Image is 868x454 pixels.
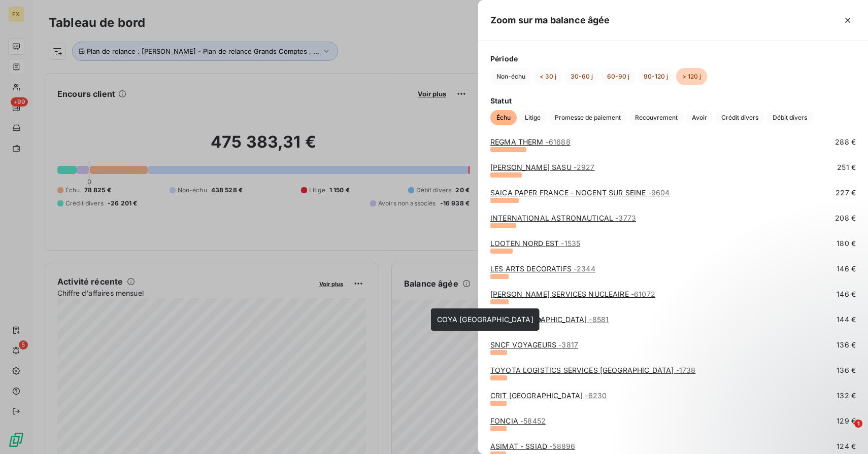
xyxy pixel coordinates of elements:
span: - 2344 [574,264,595,273]
a: LOOTEN NORD EST [490,239,580,248]
span: 146 € [837,264,856,274]
a: SAICA PAPER FRANCE - NOGENT SUR SEINE [490,188,670,197]
span: - 58896 [549,442,575,450]
span: - 1535 [561,239,580,248]
button: Débit divers [766,110,813,125]
iframe: Intercom live chat [833,420,858,444]
span: 146 € [837,289,856,299]
a: [PERSON_NAME] SASU [490,163,595,171]
iframe: Intercom notifications message [665,356,868,427]
span: 180 € [837,238,856,249]
a: ASIMAT - SSIAD [490,442,575,450]
button: 30-60 j [564,68,599,85]
span: COYA [GEOGRAPHIC_DATA] [437,315,533,324]
span: - 8581 [589,315,609,324]
a: LES ARTS DECORATIFS [490,264,595,273]
span: 227 € [836,188,856,198]
span: 136 € [837,340,856,350]
button: > 120 j [676,68,707,85]
span: - 9604 [648,188,670,197]
button: < 30 j [533,68,562,85]
a: FONCIA [490,416,546,425]
span: - 61072 [631,290,655,298]
span: - 61688 [546,137,571,146]
a: [PERSON_NAME] SERVICES NUCLEAIRE [490,290,655,298]
a: SNCF VOYAGEURS [490,340,578,349]
span: 251 € [837,162,856,172]
button: Recouvrement [629,110,684,125]
span: 208 € [835,213,856,223]
button: Échu [490,110,517,125]
span: - 6230 [585,391,607,400]
span: Statut [490,95,856,106]
button: Non-échu [490,68,531,85]
h5: Zoom sur ma balance âgée [490,13,610,27]
a: INTERNATIONAL ASTRONAUTICAL [490,214,636,222]
span: - 3817 [558,340,578,349]
button: Avoir [686,110,713,125]
button: Litige [519,110,547,125]
span: 144 € [837,315,856,325]
span: - 3773 [615,214,636,222]
span: 124 € [837,441,856,451]
a: TOYOTA LOGISTICS SERVICES [GEOGRAPHIC_DATA] [490,366,695,374]
span: - 58452 [520,416,546,425]
a: REGMA THERM [490,137,571,146]
button: 60-90 j [601,68,636,85]
span: - 2927 [574,163,595,171]
button: Crédit divers [715,110,764,125]
span: 288 € [835,137,856,147]
span: Période [490,53,856,64]
button: 90-120 j [638,68,674,85]
span: 1 [854,420,862,428]
button: Promesse de paiement [549,110,627,125]
a: COYA [GEOGRAPHIC_DATA] [490,315,609,324]
a: CRIT [GEOGRAPHIC_DATA] [490,391,607,400]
